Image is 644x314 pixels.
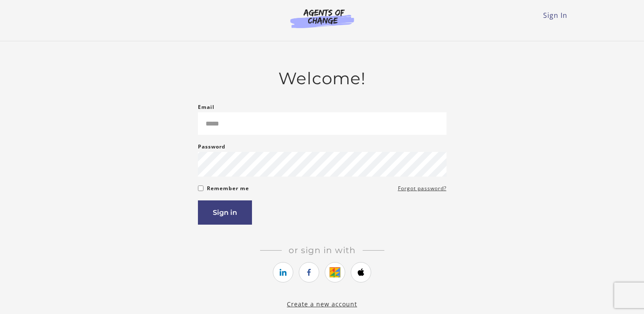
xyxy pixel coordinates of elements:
a: Sign In [543,11,567,20]
img: Agents of Change Logo [281,9,363,28]
a: Create a new account [287,300,357,308]
label: Email [198,102,215,112]
a: https://courses.thinkific.com/users/auth/facebook?ss%5Breferral%5D=&ss%5Buser_return_to%5D=&ss%5B... [299,262,319,283]
label: Remember me [207,183,249,194]
span: Or sign in with [282,245,363,255]
h2: Welcome! [198,69,447,88]
a: https://courses.thinkific.com/users/auth/google?ss%5Breferral%5D=&ss%5Buser_return_to%5D=&ss%5Bvi... [325,262,345,283]
a: Forgot password? [398,183,447,194]
button: Sign in [198,200,252,225]
a: https://courses.thinkific.com/users/auth/linkedin?ss%5Breferral%5D=&ss%5Buser_return_to%5D=&ss%5B... [273,262,293,283]
label: Password [198,142,226,152]
a: https://courses.thinkific.com/users/auth/apple?ss%5Breferral%5D=&ss%5Buser_return_to%5D=&ss%5Bvis... [351,262,371,283]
